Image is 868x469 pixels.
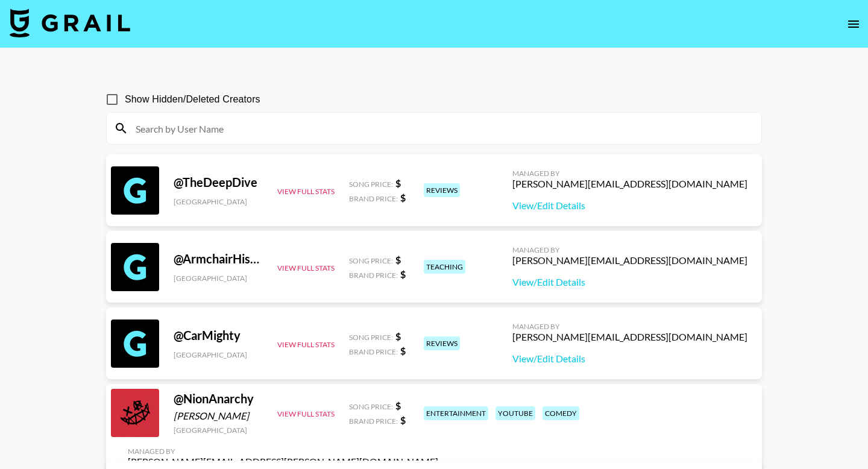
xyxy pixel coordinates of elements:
strong: $ [395,400,401,411]
div: [GEOGRAPHIC_DATA] [174,274,263,283]
strong: $ [400,345,406,356]
div: @ CarMighty [174,328,263,343]
span: Brand Price: [349,194,398,203]
div: [PERSON_NAME][EMAIL_ADDRESS][PERSON_NAME][DOMAIN_NAME] [128,456,438,468]
div: teaching [424,260,465,274]
span: Show Hidden/Deleted Creators [125,92,260,107]
div: comedy [542,406,579,420]
button: View Full Stats [277,263,335,272]
a: View/Edit Details [512,200,747,212]
div: reviews [424,183,460,197]
div: @ ArmchairHistorian [174,251,263,266]
strong: $ [395,254,401,265]
a: View/Edit Details [512,276,747,288]
div: [PERSON_NAME] [174,410,263,422]
div: youtube [495,406,535,420]
div: Managed By [128,447,438,456]
div: @ NionAnarchy [174,391,263,406]
span: Song Price: [349,402,393,411]
strong: $ [400,192,406,203]
span: Song Price: [349,180,393,189]
span: Brand Price: [349,347,398,356]
div: @ TheDeepDive [174,175,263,190]
img: Grail Talent [10,8,130,37]
div: [GEOGRAPHIC_DATA] [174,350,263,359]
div: Managed By [512,245,747,254]
div: entertainment [424,406,488,420]
div: Managed By [512,169,747,178]
span: Song Price: [349,333,393,342]
button: View Full Stats [277,187,335,196]
input: Search by User Name [128,119,754,138]
button: View Full Stats [277,409,335,418]
div: [PERSON_NAME][EMAIL_ADDRESS][DOMAIN_NAME] [512,254,747,266]
strong: $ [395,177,401,189]
div: Managed By [512,322,747,331]
strong: $ [400,414,406,426]
span: Brand Price: [349,417,398,426]
span: Brand Price: [349,271,398,280]
div: [GEOGRAPHIC_DATA] [174,426,263,435]
strong: $ [395,330,401,342]
strong: $ [400,268,406,280]
span: Song Price: [349,256,393,265]
a: View/Edit Details [512,353,747,365]
div: [PERSON_NAME][EMAIL_ADDRESS][DOMAIN_NAME] [512,178,747,190]
div: reviews [424,336,460,350]
button: open drawer [841,12,866,36]
button: View Full Stats [277,340,335,349]
div: [GEOGRAPHIC_DATA] [174,197,263,206]
div: [PERSON_NAME][EMAIL_ADDRESS][DOMAIN_NAME] [512,331,747,343]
